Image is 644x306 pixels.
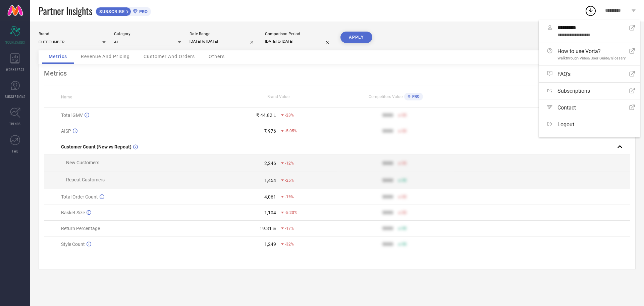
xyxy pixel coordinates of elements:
span: -5.23% [285,210,297,215]
div: Comparison Period [265,32,332,36]
span: -12% [285,161,294,166]
div: 1,104 [264,210,276,215]
span: Customer And Orders [144,54,195,59]
span: New Customers [66,160,99,165]
span: -5.05% [285,129,297,133]
div: 9999 [382,178,393,183]
div: 9999 [382,194,393,200]
div: 9999 [382,128,393,134]
div: 9999 [382,161,393,166]
span: Total GMV [61,113,83,118]
span: SUGGESTIONS [5,94,25,99]
span: 50 [402,226,407,231]
div: 9999 [382,210,393,215]
div: Date Range [190,32,257,36]
span: Partner Insights [39,4,92,18]
div: 1,249 [264,242,276,247]
button: APPLY [340,32,372,43]
div: 2,246 [264,161,276,166]
span: Total Order Count [61,194,98,200]
span: 50 [402,178,407,183]
span: 50 [402,129,407,133]
input: Select comparison period [265,38,332,45]
div: 9999 [382,226,393,231]
div: 9999 [382,242,393,247]
span: Customer Count (New vs Repeat) [61,144,131,149]
span: -17% [285,226,294,231]
span: Walkthrough Video/User Guide/Glossary [557,56,626,60]
span: Metrics [49,54,67,59]
a: SUBSCRIBEPRO [96,5,151,16]
span: -19% [285,194,294,199]
div: 9999 [382,113,393,118]
div: 4,061 [264,194,276,200]
span: FWD [12,148,18,154]
span: 50 [402,161,407,166]
div: ₹ 44.82 L [256,113,276,118]
span: SUBSCRIBE [96,9,126,14]
a: Contact [539,99,640,116]
span: Revenue And Pricing [81,54,130,59]
span: 50 [402,113,407,118]
input: Select date range [190,38,257,45]
span: PRO [411,94,420,99]
span: -23% [285,113,294,118]
span: -25% [285,178,294,183]
div: ₹ 976 [264,128,276,134]
span: Logout [557,121,574,128]
div: 19.31 % [260,226,276,231]
span: -32% [285,242,294,247]
div: Brand [39,32,106,36]
span: Return Percentage [61,226,100,231]
span: 50 [402,210,407,215]
a: Subscriptions [539,83,640,99]
span: WORKSPACE [6,67,24,72]
a: How to use Vorta?Walkthrough Video/User Guide/Glossary [539,43,640,65]
span: Name [61,95,72,99]
a: FAQ's [539,66,640,82]
span: AISP [61,128,71,134]
span: How to use Vorta? [557,48,626,54]
span: Brand Value [267,94,289,99]
span: Basket Size [61,210,85,215]
span: Others [209,54,225,59]
span: Contact [557,104,576,111]
div: 1,454 [264,178,276,183]
span: TRENDS [9,121,21,126]
span: FAQ's [557,71,571,77]
span: Competitors Value [369,94,402,99]
span: Style Count [61,242,85,247]
span: SCORECARDS [5,40,25,45]
div: Metrics [44,69,630,77]
div: Category [114,32,181,36]
span: 50 [402,194,407,199]
span: PRO [138,9,148,14]
span: Subscriptions [557,88,590,94]
div: Open download list [585,5,597,17]
span: Repeat Customers [66,177,105,182]
span: 50 [402,242,407,247]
